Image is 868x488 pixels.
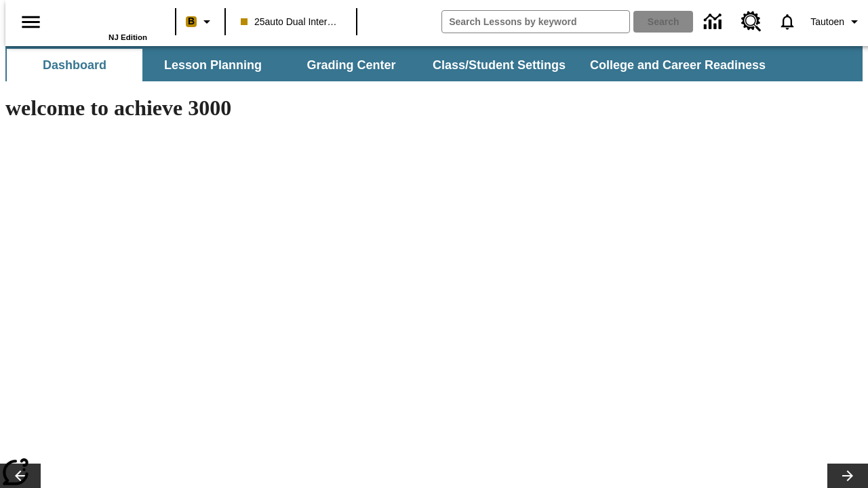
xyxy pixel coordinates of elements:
div: SubNavbar [5,49,778,81]
span: B [188,13,195,30]
button: Boost Class color is peach. Change class color [180,9,220,34]
button: Open side menu [11,2,51,42]
a: Resource Center, Will open in new tab [733,3,770,40]
button: Dashboard [7,49,142,81]
button: College and Career Readiness [579,49,776,81]
button: Class/Student Settings [422,49,576,81]
button: Lesson Planning [145,49,281,81]
a: Home [59,6,147,33]
a: Notifications [770,4,805,39]
div: Home [59,5,147,41]
div: SubNavbar [5,46,863,81]
input: search field [442,11,629,33]
button: Lesson carousel, Next [827,464,868,488]
button: Profile/Settings [805,9,868,34]
a: Data Center [696,3,733,41]
span: Tautoen [810,15,844,29]
span: 25auto Dual International [241,15,341,29]
button: Grading Center [283,49,419,81]
h1: welcome to achieve 3000 [5,96,591,121]
span: NJ Edition [108,33,147,41]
